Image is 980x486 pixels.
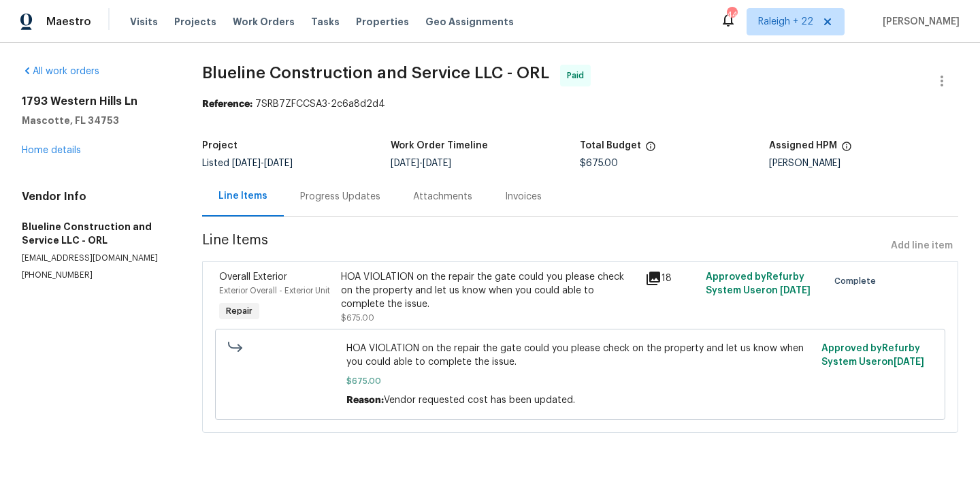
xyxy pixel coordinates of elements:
[645,141,656,159] span: The total cost of line items that have been proposed by Opendoor. This sum includes line items th...
[780,286,811,295] span: [DATE]
[264,159,293,168] span: [DATE]
[877,15,960,29] span: [PERSON_NAME]
[232,159,261,168] span: [DATE]
[202,141,238,150] h5: Project
[356,15,409,29] span: Properties
[706,272,811,295] span: Approved by Refurby System User on
[202,159,293,168] span: Listed
[894,357,924,367] span: [DATE]
[423,159,451,168] span: [DATE]
[821,344,924,367] span: Approved by Refurby System User on
[567,69,589,82] span: Paid
[202,97,958,111] div: 7SRB7ZFCCSA3-2c6a8d2d4
[311,17,340,27] span: Tasks
[202,65,549,81] span: Blueline Construction and Service LLC - ORL
[46,15,91,29] span: Maestro
[505,190,542,204] div: Invoices
[391,141,488,150] h5: Work Order Timeline
[22,146,81,155] a: Home details
[425,15,514,29] span: Geo Assignments
[580,141,641,150] h5: Total Budget
[346,342,813,369] span: HOA VIOLATION on the repair the gate could you please check on the property and let us know when ...
[300,190,380,204] div: Progress Updates
[769,141,837,150] h5: Assigned HPM
[202,233,885,259] span: Line Items
[22,67,99,76] a: All work orders
[341,314,374,322] span: $675.00
[727,8,736,22] div: 448
[233,15,295,29] span: Work Orders
[391,159,451,168] span: -
[219,287,330,295] span: Exterior Overall - Exterior Unit
[22,114,169,127] h5: Mascotte, FL 34753
[391,159,419,168] span: [DATE]
[22,253,169,264] p: [EMAIL_ADDRESS][DOMAIN_NAME]
[841,141,852,159] span: The hpm assigned to this work order.
[346,374,813,388] span: $675.00
[341,270,637,311] div: HOA VIOLATION on the repair the gate could you please check on the property and let us know when ...
[232,159,293,168] span: -
[22,270,169,281] p: [PHONE_NUMBER]
[22,220,169,247] h5: Blueline Construction and Service LLC - ORL
[413,190,472,204] div: Attachments
[834,274,881,288] span: Complete
[130,15,158,29] span: Visits
[384,395,575,405] span: Vendor requested cost has been updated.
[645,270,698,287] div: 18
[580,159,618,168] span: $675.00
[346,395,384,405] span: Reason:
[758,15,813,29] span: Raleigh + 22
[769,159,958,168] div: [PERSON_NAME]
[220,304,258,318] span: Repair
[22,190,169,204] h4: Vendor Info
[22,95,169,108] h2: 1793 Western Hills Ln
[218,189,267,203] div: Line Items
[174,15,216,29] span: Projects
[219,272,287,282] span: Overall Exterior
[202,99,252,109] b: Reference:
